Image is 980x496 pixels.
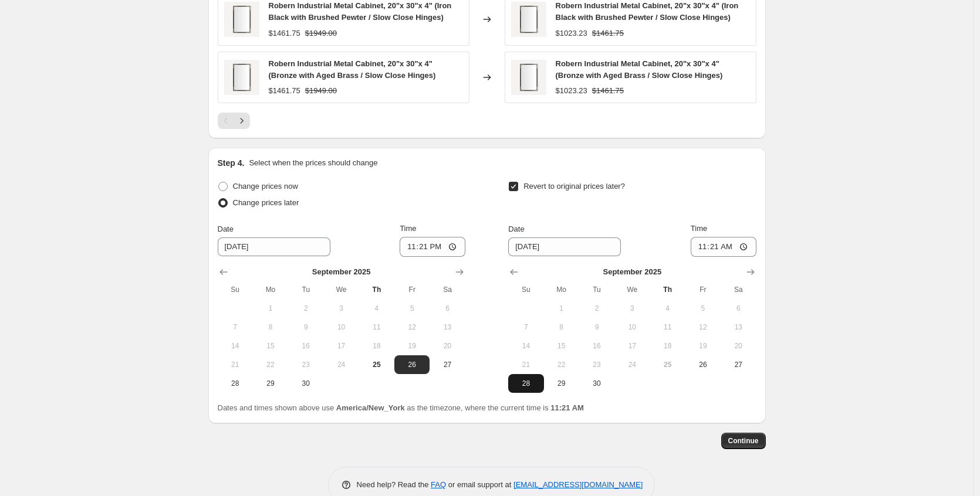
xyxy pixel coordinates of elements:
button: Saturday September 27 2025 [721,355,756,374]
span: 9 [584,322,610,332]
span: 24 [619,360,645,369]
input: 9/25/2025 [508,237,621,256]
button: Wednesday September 17 2025 [323,337,359,355]
div: $1461.75 [269,28,300,39]
span: 12 [690,322,716,332]
button: Tuesday September 23 2025 [579,355,614,374]
button: Monday September 22 2025 [544,355,579,374]
span: 22 [549,360,575,369]
button: Show previous month, August 2025 [215,264,232,280]
div: $1023.23 [556,85,587,97]
th: Thursday [359,280,394,299]
th: Sunday [218,280,253,299]
button: Wednesday September 3 2025 [323,299,359,318]
button: Friday September 19 2025 [394,337,430,355]
span: Change prices later [233,198,299,207]
button: Saturday September 13 2025 [430,318,465,337]
button: Show next month, October 2025 [742,264,759,280]
th: Friday [394,280,430,299]
button: Next [234,113,250,129]
input: 9/25/2025 [218,237,330,256]
button: Thursday September 4 2025 [650,299,685,318]
h2: Step 4. [218,157,245,169]
span: 13 [725,322,751,332]
button: Sunday September 7 2025 [218,318,253,337]
span: Robern Industrial Metal Cabinet, 20"x 30"x 4" (Iron Black with Brushed Pewter / Slow Close Hinges) [556,1,739,22]
th: Wednesday [614,280,650,299]
th: Sunday [508,280,543,299]
th: Monday [253,280,288,299]
button: Today Thursday September 25 2025 [359,355,394,374]
th: Saturday [721,280,756,299]
span: Continue [728,436,759,446]
button: Sunday September 14 2025 [218,337,253,355]
span: 18 [364,341,390,351]
button: Thursday September 11 2025 [650,318,685,337]
th: Saturday [430,280,465,299]
button: Monday September 29 2025 [253,374,288,393]
button: Tuesday September 16 2025 [579,337,614,355]
th: Thursday [650,280,685,299]
button: Monday September 8 2025 [544,318,579,337]
span: 4 [654,304,680,313]
nav: Pagination [218,113,250,129]
button: Sunday September 7 2025 [508,318,543,337]
span: Tu [584,285,610,294]
span: 19 [399,341,425,351]
span: 7 [513,322,539,332]
span: Fr [399,285,425,294]
span: 10 [328,322,354,332]
strike: $1461.75 [592,28,624,39]
span: 25 [654,360,680,369]
th: Wednesday [323,280,359,299]
button: Show next month, October 2025 [451,264,468,280]
button: Wednesday September 10 2025 [323,318,359,337]
span: 24 [328,360,354,369]
button: Monday September 15 2025 [253,337,288,355]
button: Continue [721,433,766,449]
b: 11:21 AM [550,403,584,412]
span: 6 [434,304,460,313]
span: 1 [549,304,575,313]
span: Sa [434,285,460,294]
button: Saturday September 27 2025 [430,355,465,374]
img: IndustrialMetalCabinet_CC2030D4ND34SC_80x.jpg [224,2,259,37]
button: Monday September 1 2025 [253,299,288,318]
th: Tuesday [288,280,323,299]
span: Time [691,224,707,233]
span: 3 [619,304,645,313]
button: Tuesday September 2 2025 [288,299,323,318]
button: Monday September 29 2025 [544,374,579,393]
span: Robern Industrial Metal Cabinet, 20"x 30"x 4" (Bronze with Aged Brass / Slow Close Hinges) [269,59,436,80]
img: IndustrialMetalCabinet_CC2030D4ND34SC_80x.jpg [511,2,546,37]
button: Monday September 15 2025 [544,337,579,355]
button: Saturday September 6 2025 [430,299,465,318]
span: 4 [364,304,390,313]
button: Sunday September 28 2025 [508,374,543,393]
span: 17 [328,341,354,351]
div: $1461.75 [269,85,300,97]
span: 21 [222,360,248,369]
span: 25 [364,360,390,369]
button: Wednesday September 10 2025 [614,318,650,337]
button: Friday September 26 2025 [394,355,430,374]
button: Saturday September 20 2025 [721,337,756,355]
span: 13 [434,322,460,332]
button: Thursday September 11 2025 [359,318,394,337]
strike: $1949.00 [305,85,337,97]
span: 18 [654,341,680,351]
span: 1 [258,304,283,313]
span: 21 [513,360,539,369]
button: Tuesday September 30 2025 [288,374,323,393]
span: 14 [513,341,539,351]
button: Friday September 5 2025 [394,299,430,318]
span: 28 [513,379,539,388]
span: 29 [549,379,575,388]
span: Th [654,285,680,294]
button: Friday September 26 2025 [685,355,721,374]
button: Thursday September 18 2025 [650,337,685,355]
span: or email support at [446,480,513,489]
span: 11 [364,322,390,332]
a: [EMAIL_ADDRESS][DOMAIN_NAME] [513,480,643,489]
span: Su [222,285,248,294]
